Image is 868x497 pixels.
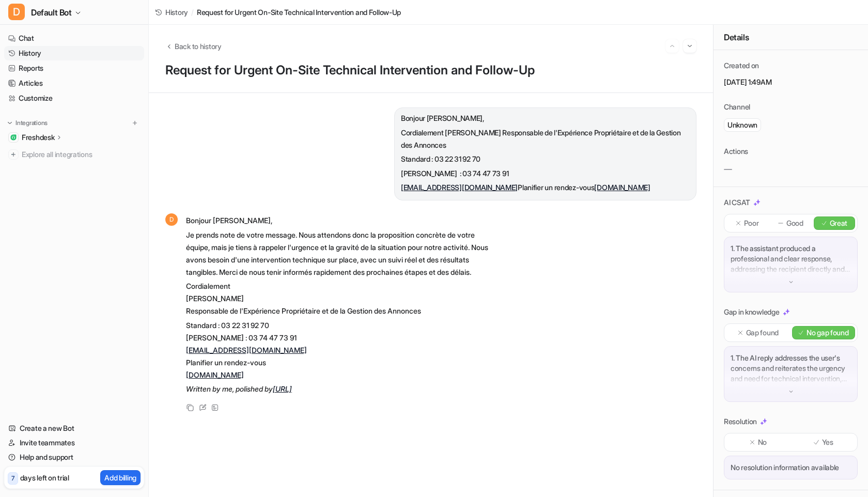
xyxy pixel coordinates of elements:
[724,77,858,87] p: [DATE] 1:49AM
[401,183,518,192] a: [EMAIL_ADDRESS][DOMAIN_NAME]
[186,319,488,381] p: Standard : 03 22 31 92 70 [PERSON_NAME] : 03 74 47 73 91 Planifier un rendez-vous
[4,46,144,60] a: History
[724,197,750,208] p: AI CSAT
[4,61,144,75] a: Reports
[197,7,401,18] span: Request for Urgent On-Site Technical Intervention and Follow-Up
[746,328,779,338] p: Gap found
[4,118,51,128] button: Integrations
[4,31,144,45] a: Chat
[4,147,144,162] a: Explore all integrations
[100,470,141,485] button: Add billing
[594,183,650,192] a: [DOMAIN_NAME]
[744,218,759,228] p: Poor
[787,388,795,395] img: down-arrow
[731,462,851,473] p: No resolution information available
[665,39,679,53] button: Go to previous session
[724,416,757,427] p: Resolution
[186,370,244,379] a: [DOMAIN_NAME]
[786,218,803,228] p: Good
[4,91,144,105] a: Customize
[4,436,144,450] a: Invite teammates
[6,119,13,127] img: expand menu
[22,132,54,143] p: Freshdesk
[731,243,851,274] p: 1. The assistant produced a professional and clear response, addressing the recipient directly an...
[186,214,488,227] p: Bonjour [PERSON_NAME],
[401,181,690,194] p: Planifier un rendez-vous
[724,102,750,112] p: Channel
[11,474,14,483] p: 7
[724,307,780,317] p: Gap in knowledge
[165,63,696,78] h1: Request for Urgent On-Site Technical Intervention and Follow-Up
[155,7,188,18] a: History
[8,149,19,160] img: explore all integrations
[175,41,222,52] span: Back to history
[186,229,488,278] p: Je prends note de votre message. Nous attendons donc la proposition concrète de votre équipe, mai...
[31,5,72,20] span: Default Bot
[401,127,690,151] p: Cordialement [PERSON_NAME] Responsable de l'Expérience Propriétaire et de la Gestion des Annonces
[830,218,848,228] p: Great
[191,7,194,18] span: /
[22,146,140,163] span: Explore all integrations
[165,213,178,226] span: D
[401,114,690,194] span: Bonjour [PERSON_NAME],
[165,7,188,18] span: History
[683,39,696,53] button: Go to next session
[273,384,292,393] a: [URL]
[787,278,795,286] img: down-arrow
[401,153,690,165] p: Standard : 03 22 31 92 70
[8,4,25,20] span: D
[186,346,307,354] a: [EMAIL_ADDRESS][DOMAIN_NAME]
[758,437,767,447] p: No
[165,41,222,52] button: Back to history
[10,134,17,141] img: Freshdesk
[131,119,138,127] img: menu_add.svg
[714,25,868,50] div: Details
[20,472,69,483] p: days left on trial
[186,280,488,317] p: Cordialement [PERSON_NAME] Responsable de l'Expérience Propriétaire et de la Gestion des Annonces
[727,120,757,130] p: Unknown
[4,421,144,436] a: Create a new Bot
[401,167,690,180] p: [PERSON_NAME] : 03 74 47 73 91
[731,353,851,384] p: 1. The AI reply addresses the user's concerns and reiterates the urgency and need for technical i...
[724,60,759,71] p: Created on
[4,76,144,90] a: Articles
[686,41,693,51] img: Next session
[807,328,849,338] p: No gap found
[669,41,676,51] img: Previous session
[4,450,144,464] a: Help and support
[724,146,748,157] p: Actions
[186,384,292,393] em: Written by me, polished by
[822,437,833,447] p: Yes
[104,472,136,483] p: Add billing
[16,119,48,127] p: Integrations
